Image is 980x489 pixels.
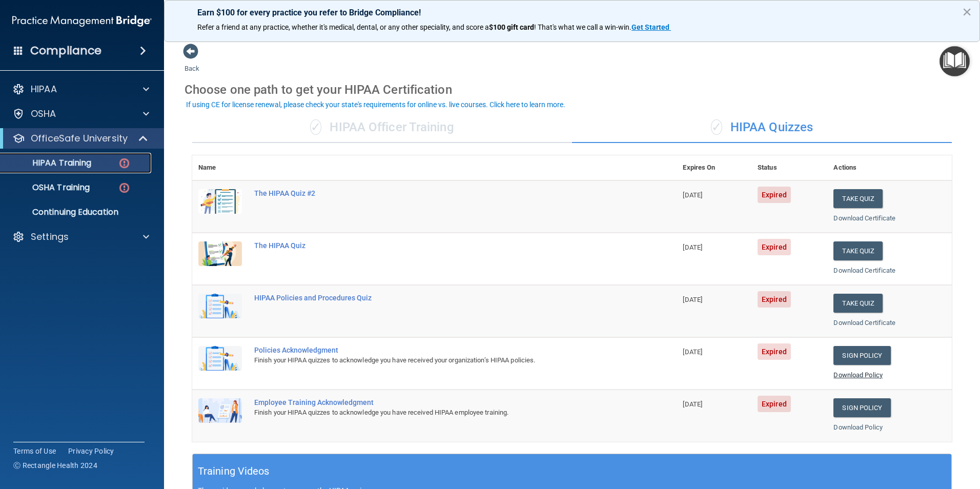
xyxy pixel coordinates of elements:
img: danger-circle.6113f641.png [118,181,131,194]
button: Open Resource Center [940,46,970,76]
div: Employee Training Acknowledgment [254,398,625,406]
div: If using CE for license renewal, please check your state's requirements for online vs. live cours... [186,101,565,108]
button: Close [962,4,972,20]
h5: Training Videos [198,462,270,480]
a: Download Policy [833,371,883,379]
h4: Compliance [30,44,101,58]
a: OSHA [12,108,149,120]
div: Choose one path to get your HIPAA Certification [185,75,959,105]
span: ✓ [310,119,321,135]
button: Take Quiz [833,189,883,208]
span: [DATE] [683,191,702,199]
span: ! That's what we call a win-win. [534,23,631,31]
span: [DATE] [683,243,702,251]
div: Finish your HIPAA quizzes to acknowledge you have received your organization’s HIPAA policies. [254,354,625,366]
a: Privacy Policy [68,446,114,456]
span: Expired [758,291,791,308]
img: PMB logo [12,11,152,31]
div: HIPAA Officer Training [192,112,572,143]
a: Download Policy [833,423,883,431]
div: HIPAA Policies and Procedures Quiz [254,294,625,302]
span: Expired [758,239,791,255]
a: Terms of Use [13,446,56,456]
a: Sign Policy [833,398,890,417]
span: ✓ [711,119,722,135]
span: Expired [758,187,791,203]
span: [DATE] [683,348,702,356]
p: Continuing Education [7,207,147,217]
div: The HIPAA Quiz [254,241,625,250]
p: OSHA Training [7,182,90,193]
p: HIPAA [31,83,57,95]
span: Expired [758,396,791,412]
p: OSHA [31,108,56,120]
strong: $100 gift card [489,23,534,31]
p: OfficeSafe University [31,132,128,145]
a: Get Started [631,23,671,31]
a: Download Certificate [833,267,895,274]
a: Sign Policy [833,346,890,365]
span: Ⓒ Rectangle Health 2024 [13,460,97,471]
strong: Get Started [631,23,669,31]
th: Expires On [677,155,751,180]
a: Download Certificate [833,214,895,222]
span: Refer a friend at any practice, whether it's medical, dental, or any other speciality, and score a [197,23,489,31]
button: Take Quiz [833,294,883,313]
p: Earn $100 for every practice you refer to Bridge Compliance! [197,8,947,17]
div: The HIPAA Quiz #2 [254,189,625,197]
button: If using CE for license renewal, please check your state's requirements for online vs. live cours... [185,99,567,110]
div: HIPAA Quizzes [572,112,952,143]
button: Take Quiz [833,241,883,260]
div: Finish your HIPAA quizzes to acknowledge you have received HIPAA employee training. [254,406,625,419]
span: [DATE] [683,400,702,408]
th: Name [192,155,248,180]
th: Actions [827,155,952,180]
span: [DATE] [683,296,702,303]
img: danger-circle.6113f641.png [118,157,131,170]
a: Download Certificate [833,319,895,327]
a: Back [185,52,199,72]
span: Expired [758,343,791,360]
a: HIPAA [12,83,149,95]
a: OfficeSafe University [12,132,149,145]
div: Policies Acknowledgment [254,346,625,354]
th: Status [751,155,827,180]
p: HIPAA Training [7,158,91,168]
p: Settings [31,231,69,243]
a: Settings [12,231,149,243]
